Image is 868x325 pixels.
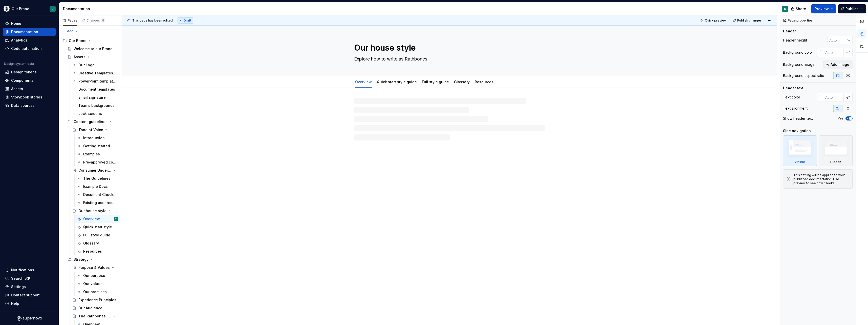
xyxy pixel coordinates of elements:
[52,7,54,11] div: G
[75,158,120,166] a: Pre-approved copy
[4,6,10,12] img: 344848e3-ec3d-4aa0-b708-b8ed6430a7e0.png
[75,134,120,142] a: Introduction
[75,215,120,223] a: OverviewG
[11,21,21,26] div: Home
[3,68,56,76] a: Design tokens
[353,76,374,87] div: Overview
[355,80,372,84] a: Overview
[823,48,844,57] input: Auto
[11,276,30,281] div: Search ⌘K
[4,62,34,66] div: Design system data
[422,80,449,84] a: Full style guide
[63,6,120,11] div: Documentation
[83,273,105,278] div: Our purpose
[731,17,764,24] button: Publish changes
[838,116,843,120] label: Yes
[74,54,85,59] div: Assets
[70,69,120,77] a: Creative Templates look and feel
[3,266,56,274] button: Notifications
[70,126,120,134] a: Tone of Voice
[86,18,105,23] div: Changes
[783,106,808,111] div: Text alignment
[70,110,120,118] a: Lock screens
[70,263,120,272] a: Purpose & Values
[375,76,419,87] div: Quick start style guide
[11,103,35,108] div: Data sources
[783,135,817,166] div: Visible
[1,3,58,14] button: Our BrandG
[83,241,99,246] div: Glossary
[74,46,113,51] div: Welcome to our Brand
[115,216,117,221] div: G
[783,62,815,67] div: Background image
[70,304,120,312] a: Our Audience
[819,135,853,166] div: Hidden
[75,150,120,158] a: Examples
[83,152,100,157] div: Examples
[3,28,56,36] a: Documentation
[3,299,56,308] button: Help
[12,6,29,11] div: Our Brand
[83,144,110,149] div: Getting started
[831,62,849,67] span: Add image
[66,53,120,61] a: Assets
[783,38,807,43] div: Header height
[75,174,120,182] a: The Guidelines
[83,216,100,221] div: Overview
[74,257,89,262] div: Strategy
[783,50,813,55] div: Background color
[353,42,544,54] textarea: Our house style
[83,281,102,286] div: Our values
[11,38,27,43] div: Analytics
[61,28,80,35] button: Add
[11,268,34,273] div: Notifications
[823,60,853,69] button: Add image
[3,45,56,53] a: Code automation
[3,283,56,291] a: Settings
[783,128,811,133] div: Side navigation
[827,36,847,45] input: Auto
[815,6,829,11] span: Preview
[830,160,841,164] div: Hidden
[11,70,37,75] div: Design tokens
[3,274,56,282] button: Search ⌘K
[78,306,102,311] div: Our Audience
[788,4,809,13] button: Share
[78,265,110,270] div: Purpose & Values
[83,233,110,238] div: Full style guide
[783,29,796,34] div: Header
[83,225,117,230] div: Quick start style guide
[78,208,106,213] div: Our house style
[838,4,866,13] button: Publish
[3,101,56,110] a: Data sources
[66,118,120,126] div: Content guidelines
[473,76,495,87] div: Resources
[3,85,56,93] a: Assets
[11,78,34,83] div: Components
[75,223,120,231] a: Quick start style guide
[11,46,42,51] div: Code automation
[78,111,102,116] div: Lock screens
[17,316,42,321] svg: Supernova Logo
[70,312,120,320] a: The Rathbones Life Stage Segmentation
[795,160,805,164] div: Visible
[66,45,120,53] a: Welcome to our Brand
[783,73,824,78] div: Background aspect ratio
[793,173,849,185] div: This setting will be applied to your published documentation. Use preview to see how it looks.
[11,284,26,289] div: Settings
[74,119,107,124] div: Content guidelines
[783,116,813,121] div: Show header text
[699,17,729,24] button: Quick preview
[737,18,762,23] span: Publish changes
[783,86,804,91] div: Header text
[78,79,117,84] div: PowerPoint templates
[63,18,77,23] div: Pages
[83,200,117,205] div: Existing user research
[78,103,115,108] div: Teams backgrounds
[70,85,120,93] a: Document templates
[83,249,102,254] div: Resources
[75,280,120,288] a: Our values
[11,95,42,100] div: Storybook stories
[811,4,836,13] button: Preview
